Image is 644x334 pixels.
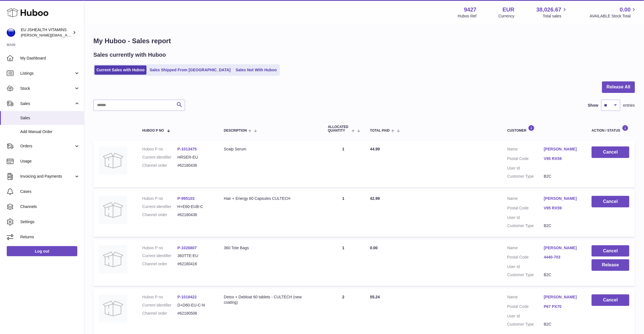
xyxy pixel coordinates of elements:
[544,245,580,251] a: [PERSON_NAME]
[177,246,197,250] a: P-1026807
[148,65,233,75] a: Sales Shipped From [GEOGRAPHIC_DATA]
[224,245,317,251] div: 360 Tote Bags
[544,322,580,327] dd: B2C
[370,246,378,250] span: 0.00
[507,147,544,153] dt: Name
[177,295,197,299] a: P-1018422
[507,125,580,132] div: Customer
[177,303,213,308] dd: D+D60-EU-C-N
[544,272,580,278] dd: B2C
[588,103,598,108] label: Show
[458,13,477,19] div: Huboo Ref
[544,205,580,211] a: V95 RX59
[544,294,580,300] a: [PERSON_NAME]
[507,304,544,311] dt: Postal Code
[224,196,317,201] div: Hair + Energy 60 Capsules CULTECH
[544,156,580,161] a: V95 RX59
[590,13,637,19] span: AVAILABLE Stock Total
[177,163,213,168] dd: #62180436
[177,311,213,316] dd: #62180506
[21,27,71,38] div: EU JSHEALTH VITAMINS
[99,147,127,175] img: no-photo.jpg
[592,196,629,207] button: Cancel
[592,294,629,306] button: Cancel
[21,33,113,37] span: [PERSON_NAME][EMAIL_ADDRESS][DOMAIN_NAME]
[142,253,177,258] dt: Current identifier
[20,115,80,121] span: Sales
[142,261,177,267] dt: Channel order
[20,219,80,225] span: Settings
[7,28,15,37] img: laura@jessicasepel.com
[20,143,74,149] span: Orders
[370,295,380,299] span: 55.24
[234,65,279,75] a: Sales Not With Huboo
[142,245,177,251] dt: Huboo P no
[142,311,177,316] dt: Channel order
[20,101,74,106] span: Sales
[602,81,635,93] button: Release All
[544,174,580,179] dd: B2C
[544,304,580,309] a: P67 PX70
[370,129,390,132] span: Total paid
[20,189,80,194] span: Cases
[177,147,197,151] a: P-1013475
[370,196,380,201] span: 42.99
[322,240,364,286] td: 1
[142,155,177,160] dt: Current identifier
[507,314,544,319] dt: User Id
[177,155,213,160] dd: HRSER-EU
[177,196,195,201] a: P-995103
[142,163,177,168] dt: Channel order
[93,36,635,45] h1: My Huboo - Sales report
[370,147,380,151] span: 44.99
[322,141,364,187] td: 1
[177,261,213,267] dd: #62180416
[99,245,127,273] img: no-photo.jpg
[99,196,127,224] img: no-photo.jpg
[20,204,80,209] span: Channels
[507,205,544,212] dt: Postal Code
[507,322,544,327] dt: Customer Type
[499,13,515,19] div: Currency
[7,246,77,256] a: Log out
[507,245,544,252] dt: Name
[20,56,80,61] span: My Dashboard
[224,147,317,152] div: Scalp Serum
[536,6,568,19] a: 38,026.67 Total sales
[623,103,635,108] span: entries
[592,245,629,257] button: Cancel
[177,212,213,218] dd: #62180436
[503,6,514,13] strong: EUR
[507,264,544,269] dt: User Id
[544,223,580,228] dd: B2C
[20,86,74,91] span: Stock
[464,6,477,13] strong: 9427
[544,255,580,260] a: 4440-703
[93,51,166,59] h2: Sales currently with Huboo
[142,147,177,152] dt: Huboo P no
[224,129,247,132] span: Description
[507,196,544,203] dt: Name
[142,196,177,201] dt: Huboo P no
[177,204,213,209] dd: H+E60-EUB-C
[142,303,177,308] dt: Current identifier
[507,174,544,179] dt: Customer Type
[20,71,74,76] span: Listings
[620,6,631,13] span: 0.00
[177,253,213,258] dd: 360TTE-EU
[20,174,74,179] span: Invoicing and Payments
[592,125,629,132] div: Action / Status
[328,125,350,132] span: ALLOCATED Quantity
[142,204,177,209] dt: Current identifier
[543,13,568,19] span: Total sales
[507,223,544,228] dt: Customer Type
[99,294,127,322] img: no-photo.jpg
[507,272,544,278] dt: Customer Type
[536,6,561,13] span: 38,026.67
[142,129,164,132] span: Huboo P no
[592,147,629,158] button: Cancel
[94,65,147,75] a: Current Sales with Huboo
[224,294,317,305] div: Detox + Debloat 60 tablets - CULTECH (new coating)
[592,259,629,271] button: Release
[590,6,637,19] a: 0.00 AVAILABLE Stock Total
